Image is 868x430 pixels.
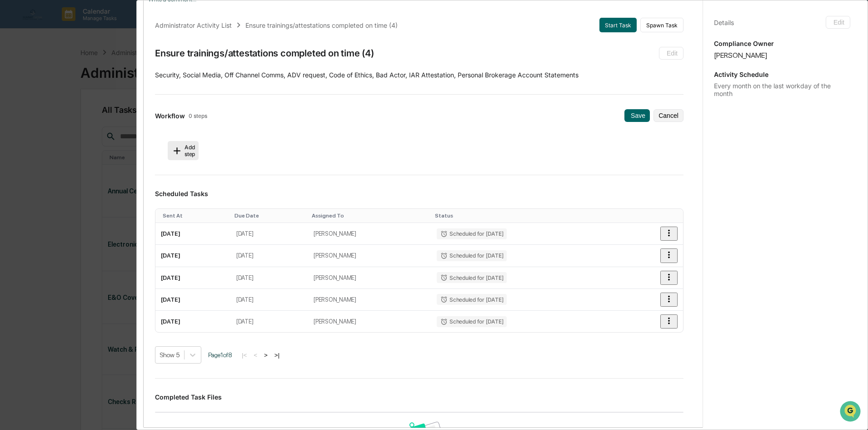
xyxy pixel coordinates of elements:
[18,147,25,154] img: 1746055101610-c473b297-6a78-478c-a979-82029cc54cd1
[208,351,232,359] span: Page 1 of 8
[231,267,308,289] td: [DATE]
[239,351,249,359] button: |<
[163,212,227,219] div: Toggle SortBy
[261,351,270,359] button: >
[826,16,850,29] button: Edit
[659,47,683,60] button: Edit
[308,267,431,289] td: [PERSON_NAME]
[18,242,25,249] img: 1746055101610-c473b297-6a78-478c-a979-82029cc54cd1
[155,112,185,120] span: Workflow
[308,289,431,311] td: [PERSON_NAME]
[155,21,232,29] div: Administrator Activity List
[155,311,231,332] td: [DATE]
[147,51,165,58] span: [DATE]
[640,18,683,32] button: Spawn Task
[231,311,308,332] td: [DATE]
[76,253,80,260] span: •
[231,289,308,311] td: [DATE]
[714,71,850,78] p: Activity Schedule
[245,21,398,29] div: Ensure trainings/attestations completed on time (4)
[59,22,161,44] div: does greenboard have the ability to draft 2b's?
[34,223,153,244] p: No problem! Let me know if there's anything else we can do.
[155,190,683,197] h3: Scheduled Tasks
[437,250,507,261] div: Scheduled for [DATE]
[251,351,260,359] button: <
[231,245,308,267] td: [DATE]
[24,7,35,18] img: Go home
[231,223,308,245] td: [DATE]
[136,182,161,193] div: Thanks!
[76,158,80,166] span: •
[155,48,374,59] div: Ensure trainings/attestations completed on time (4)
[435,212,614,219] div: Toggle SortBy
[308,311,431,332] td: [PERSON_NAME]
[155,71,579,79] span: Security, Social Media, Off Channel Comms, ADV request, Code of Ethics, Bad Actor, IAR Attestatio...
[437,294,507,305] div: Scheduled for [DATE]
[155,289,231,311] td: [DATE]
[437,228,507,239] div: Scheduled for [DATE]
[155,267,231,289] td: [DATE]
[308,223,431,245] td: [PERSON_NAME]
[714,82,850,97] div: Every month on the last workday of the month
[9,7,20,18] button: back
[155,393,683,401] h3: Completed Task Files
[272,351,282,359] button: >|
[714,51,850,60] div: [PERSON_NAME]
[312,212,428,219] div: Toggle SortBy
[155,223,231,245] td: [DATE]
[308,245,431,267] td: [PERSON_NAME]
[624,109,650,122] button: Save
[714,40,850,47] p: Compliance Owner
[437,316,507,327] div: Scheduled for [DATE]
[234,212,304,219] div: Toggle SortBy
[29,158,75,166] span: [PERSON_NAME]
[157,280,168,291] button: Send
[653,109,683,122] button: Cancel
[839,400,863,425] iframe: Open customer support
[168,141,199,160] button: Add step
[147,200,165,207] span: [DATE]
[81,158,100,166] span: [DATE]
[9,233,24,247] img: Jack Rasmussen
[189,112,207,119] span: 0 steps
[437,272,507,283] div: Scheduled for [DATE]
[714,19,734,26] div: Details
[599,18,637,32] button: Start Task
[81,253,100,260] span: [DATE]
[155,245,231,267] td: [DATE]
[34,73,153,150] p: Hi [PERSON_NAME]! Hope you're doing well. We do not have the ability to draft 2B's currently, but...
[9,138,24,152] img: Jack Rasmussen
[29,253,75,260] span: [PERSON_NAME]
